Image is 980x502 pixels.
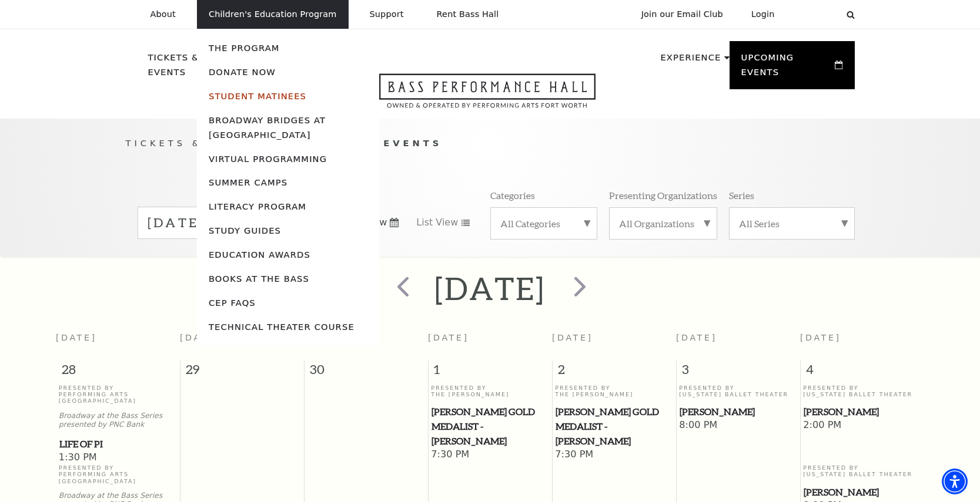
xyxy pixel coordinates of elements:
span: 1:30 PM [59,452,177,464]
p: Support [370,9,404,19]
a: Study Guides [209,225,281,235]
p: Presented By [US_STATE] Ballet Theater [679,385,797,398]
div: Accessibility Menu [942,469,968,494]
p: Upcoming Events [741,50,832,86]
a: Peter Pan [679,405,797,419]
p: Presented By Performing Arts [GEOGRAPHIC_DATA] [59,464,177,484]
a: CEP Faqs [209,298,256,308]
a: Education Awards [209,250,310,260]
p: Presented By The [PERSON_NAME] [431,385,549,398]
span: 4 [801,361,925,384]
span: [DATE] [552,333,593,342]
a: Student Matinees [209,91,306,101]
p: Presented By The [PERSON_NAME] [555,385,673,398]
span: 29 [180,361,304,384]
span: Life of Pi [59,437,176,452]
a: Peter Pan [803,485,921,500]
p: Presented By Performing Arts [GEOGRAPHIC_DATA] [59,385,177,405]
label: All Series [739,217,845,230]
span: [PERSON_NAME] Gold Medalist - [PERSON_NAME] [556,405,673,448]
a: Literacy Program [209,201,306,211]
span: [PERSON_NAME] Gold Medalist - [PERSON_NAME] [432,405,548,448]
p: / [126,136,855,151]
a: Virtual Programming [209,154,327,164]
p: Tickets & Events [148,50,239,86]
p: About [150,9,176,19]
span: 28 [56,361,180,384]
a: Life of Pi [59,437,177,452]
p: Experience [660,50,721,72]
label: All Categories [500,217,587,230]
span: [DATE] [800,333,841,342]
span: Tickets & Events [126,138,264,148]
span: [DATE] [56,333,97,342]
a: Peter Pan [803,405,921,419]
span: 8:00 PM [679,419,797,432]
a: Technical Theater Course [209,322,354,332]
h2: [DATE] [434,269,546,307]
select: Select: [794,9,835,20]
span: 7:30 PM [431,449,549,461]
a: Cliburn Gold Medalist - Aristo Sham [555,405,673,448]
span: 1 [429,361,552,384]
span: List View [416,216,458,229]
span: [DATE] [676,333,717,342]
span: 3 [677,361,800,384]
p: Broadway at the Bass Series presented by PNC Bank [59,412,177,429]
span: [PERSON_NAME] [680,405,797,419]
span: 30 [305,361,428,384]
p: Rent Bass Hall [437,9,499,19]
p: Presented By [US_STATE] Ballet Theater [803,464,921,478]
button: prev [380,268,423,309]
p: Presenting Organizations [609,189,717,201]
p: Children's Education Program [209,9,337,19]
span: [DATE] [428,333,469,342]
a: Books At The Bass [209,274,309,284]
p: Categories [490,189,535,201]
p: Series [729,189,754,201]
a: The Program [209,43,280,53]
span: 2 [553,361,676,384]
a: Donate Now [209,67,276,77]
a: Broadway Bridges at [GEOGRAPHIC_DATA] [209,115,326,140]
span: [PERSON_NAME] [804,405,921,419]
a: Cliburn Gold Medalist - Aristo Sham [431,405,549,448]
a: Open this option [337,73,638,119]
p: Presented By [US_STATE] Ballet Theater [803,385,921,398]
button: next [557,268,600,309]
span: [PERSON_NAME] [804,485,921,500]
a: Summer Camps [209,177,287,187]
span: 7:30 PM [555,449,673,461]
label: All Organizations [619,217,707,230]
span: [DATE] [180,333,221,342]
span: 2:00 PM [803,419,921,432]
label: [DATE] [148,214,217,232]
